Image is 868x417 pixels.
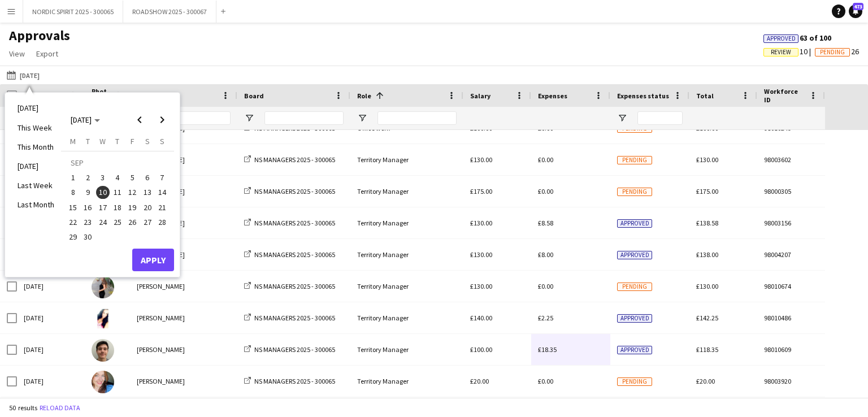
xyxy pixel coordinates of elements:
[11,176,61,195] li: Last Week
[130,271,237,302] div: [PERSON_NAME]
[11,157,61,176] li: [DATE]
[125,200,140,215] button: 19-09-2025
[244,282,335,290] a: NS MANAGERS 2025 - 300065
[86,136,90,146] span: T
[80,229,95,244] button: 30-09-2025
[92,307,114,330] img: Cleo Taylor
[17,271,85,302] div: [DATE]
[254,187,335,196] span: NS MANAGERS 2025 - 300065
[244,187,335,196] a: NS MANAGERS 2025 - 300065
[155,215,169,229] span: 28
[66,215,80,229] button: 22-09-2025
[244,155,335,164] a: NS MANAGERS 2025 - 300065
[140,185,154,199] button: 13-09-2025
[125,170,140,185] button: 05-09-2025
[155,171,169,184] span: 7
[763,33,831,43] span: 63 of 100
[470,377,489,385] span: £20.00
[244,219,335,227] a: NS MANAGERS 2025 - 300065
[125,201,139,214] span: 19
[37,402,83,414] button: Reload data
[66,186,80,199] span: 8
[140,215,154,229] button: 27-09-2025
[470,250,492,259] span: £130.00
[111,171,124,184] span: 4
[350,239,463,270] div: Territory Manager
[23,1,123,23] button: NORDIC SPIRIT 2025 - 300065
[81,201,95,214] span: 16
[110,215,125,229] button: 25-09-2025
[99,136,106,146] span: W
[617,346,652,354] span: Approved
[244,314,335,322] a: NS MANAGERS 2025 - 300065
[696,155,718,164] span: £130.00
[155,185,170,199] button: 14-09-2025
[771,49,791,56] span: Review
[617,113,627,123] button: Open Filter Menu
[764,87,805,104] span: Workforce ID
[350,144,463,175] div: Territory Manager
[110,200,125,215] button: 18-09-2025
[538,92,567,100] span: Expenses
[617,156,652,164] span: Pending
[141,171,154,184] span: 6
[66,201,80,214] span: 15
[92,371,114,393] img: Stephanie Baillie
[140,170,154,185] button: 06-09-2025
[96,185,110,199] button: 10-09-2025
[757,239,825,270] div: 98004207
[470,314,492,322] span: £140.00
[155,215,170,229] button: 28-09-2025
[254,345,335,354] span: NS MANAGERS 2025 - 300065
[80,215,95,229] button: 23-09-2025
[141,201,154,214] span: 20
[140,200,154,215] button: 20-09-2025
[538,345,557,354] span: £18.35
[81,186,95,199] span: 9
[130,334,237,365] div: [PERSON_NAME]
[254,250,335,259] span: NS MANAGERS 2025 - 300065
[125,185,140,199] button: 12-09-2025
[66,185,80,199] button: 08-09-2025
[96,186,110,199] span: 10
[92,339,114,362] img: Kristiyan Todorov
[92,276,114,298] img: Luisa Schileo
[17,302,85,333] div: [DATE]
[71,115,92,125] span: [DATE]
[757,207,825,238] div: 98003156
[5,68,42,82] button: [DATE]
[125,186,139,199] span: 12
[80,200,95,215] button: 16-09-2025
[11,98,61,118] li: [DATE]
[96,215,110,229] span: 24
[125,171,139,184] span: 5
[254,219,335,227] span: NS MANAGERS 2025 - 300065
[617,219,652,228] span: Approved
[96,201,110,214] span: 17
[617,283,652,291] span: Pending
[17,366,85,397] div: [DATE]
[696,187,718,196] span: £175.00
[11,137,61,157] li: This Month
[538,187,553,196] span: £0.00
[32,46,63,61] a: Export
[36,49,58,59] span: Export
[617,314,652,323] span: Approved
[145,136,150,146] span: S
[130,207,237,238] div: [PERSON_NAME]
[155,201,169,214] span: 21
[81,230,95,244] span: 30
[617,188,652,196] span: Pending
[853,3,863,10] span: 473
[696,92,714,100] span: Total
[81,215,95,229] span: 23
[110,185,125,199] button: 11-09-2025
[696,377,715,385] span: £20.00
[350,176,463,207] div: Territory Manager
[470,155,492,164] span: £130.00
[470,92,491,100] span: Salary
[617,92,669,100] span: Expenses status
[617,377,652,386] span: Pending
[696,345,718,354] span: £118.35
[377,111,457,125] input: Role Filter Input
